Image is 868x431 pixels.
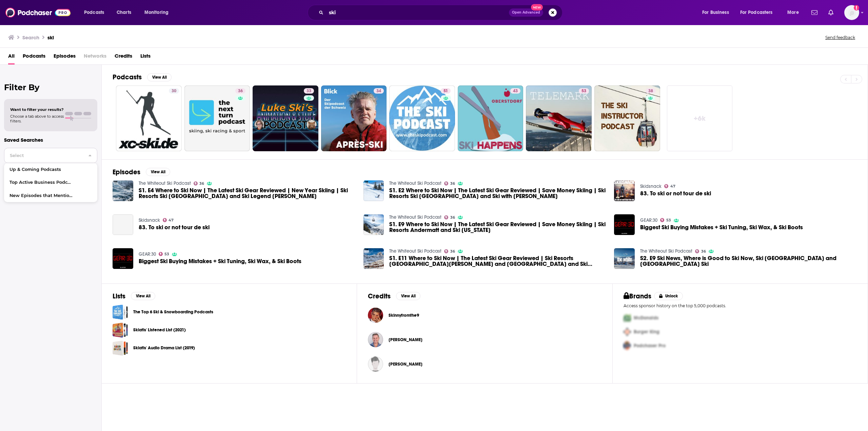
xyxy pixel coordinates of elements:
[389,361,422,367] span: [PERSON_NAME]
[9,168,75,172] span: Up & Coming Podcasts
[139,224,210,230] span: 83. To ski or not tour de ski
[621,339,634,353] img: Third Pro Logo
[113,305,128,320] a: The Top 6 Ski & Snowboarding Podcasts
[624,292,652,300] h2: Brands
[444,215,455,219] a: 36
[147,73,172,81] button: View All
[581,88,586,95] span: 53
[640,248,692,254] a: The Whiteout Ski Podcast
[9,194,75,198] span: New Episodes that Mention "Pepsi"
[113,248,133,269] a: Biggest Ski Buying Mistakes + Ski Tuning, Ski Wax, & Ski Boots
[621,311,634,325] img: First Pro Logo
[133,308,213,316] a: The Top 6 Ski & Snowboarding Podcasts
[113,73,142,81] h2: Podcasts
[139,217,160,223] a: Skidsnack
[116,85,182,151] a: 30
[368,308,383,323] img: Skinnyfromthe9
[389,221,606,233] a: S1. E9 Where to Ski Now | The Latest Ski Gear Reviewed | Save Money Skiing | Ski Resorts Andermat...
[513,88,518,95] span: 43
[389,248,441,254] a: The Whiteout Ski Podcast
[695,249,706,253] a: 36
[363,214,384,235] a: S1. E9 Where to Ski Now | The Latest Ski Gear Reviewed | Save Money Skiing | Ski Resorts Andermat...
[194,181,204,185] a: 36
[389,255,606,267] a: S1. E11 Where to Ski Now | The Latest Ski Gear Reviewed | Ski Resorts Brides les Bains and Cervin...
[444,181,455,185] a: 36
[133,344,195,352] a: Skiatis' Audio Drama List (2019)
[113,340,128,356] a: Skiatis' Audio Drama List (2019)
[368,292,420,300] a: CreditsView All
[79,7,113,18] button: open menu
[113,180,133,201] img: S1. E4 Where to Ski Now | The Latest Ski Gear Reviewed | New Year Skiing | Ski Resorts Ski Kazakh...
[368,292,391,300] h2: Credits
[389,337,422,342] a: Jason Skinner
[314,5,569,20] div: Search podcasts, credits, & more...
[113,322,128,338] a: Skiatis' Listened List (2021)
[172,88,176,95] span: 30
[666,219,671,222] span: 53
[664,184,675,188] a: 47
[115,51,132,64] span: Credits
[22,34,39,41] h3: Search
[368,329,601,351] button: Jason Skinner Jason Skinner
[54,51,76,64] a: Episodes
[783,7,807,18] button: open menu
[614,180,635,201] img: 83. To ski or not tour de ski
[131,292,155,300] button: View All
[140,51,151,64] a: Lists
[787,8,799,17] span: More
[47,34,54,41] h3: ski
[444,249,455,253] a: 36
[164,253,169,256] span: 53
[844,5,859,20] button: Show profile menu
[139,180,191,186] a: The Whiteout Ski Podcast
[389,337,422,342] span: [PERSON_NAME]
[509,8,543,17] button: Open AdvancedNew
[389,313,419,318] span: Skinnyfromthe9
[450,182,455,185] span: 36
[113,214,133,235] a: 83. To ski or not tour de ski
[640,217,657,223] a: GEAR:30
[646,88,656,94] a: 38
[450,250,455,253] span: 36
[826,7,836,18] a: Show notifications dropdown
[594,85,660,151] a: 38
[624,303,857,308] p: Access sponsor history on the top 5,000 podcasts.
[146,168,170,176] button: View All
[368,332,383,347] img: Jason Skinner
[389,361,422,367] a: Skinder Hundal
[363,248,384,269] a: S1. E11 Where to Ski Now | The Latest Ski Gear Reviewed | Ski Resorts Brides les Bains and Cervin...
[23,51,45,64] span: Podcasts
[640,224,803,230] a: Biggest Ski Buying Mistakes + Ski Tuning, Ski Wax, & Ski Boots
[697,7,737,18] button: open menu
[184,85,250,151] a: 36
[510,88,520,94] a: 43
[670,185,675,188] span: 47
[450,216,455,219] span: 36
[809,7,820,18] a: Show notifications dropdown
[667,85,733,151] a: +6k
[238,88,243,95] span: 36
[139,258,301,264] a: Biggest Ski Buying Mistakes + Ski Tuning, Ski Wax, & Ski Boots
[368,356,383,372] a: Skinder Hundal
[614,214,635,235] img: Biggest Ski Buying Mistakes + Ski Tuning, Ski Wax, & Ski Boots
[389,180,441,186] a: The Whiteout Ski Podcast
[640,191,711,196] a: 83. To ski or not tour de ski
[526,85,592,151] a: 53
[512,11,540,14] span: Open Advanced
[112,7,135,18] a: Charts
[363,180,384,201] img: S1. E2 Where to Ski Now | The Latest Ski Gear Reviewed | Save Money Skiing | Ski Resorts Ski Mace...
[4,137,97,143] p: Saved Searches
[84,51,106,64] span: Networks
[368,305,601,326] button: Skinnyfromthe9Skinnyfromthe9
[117,8,131,17] span: Charts
[10,107,64,112] span: Want to filter your results?
[113,168,140,176] h2: Episodes
[326,7,509,18] input: Search podcasts, credits, & more...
